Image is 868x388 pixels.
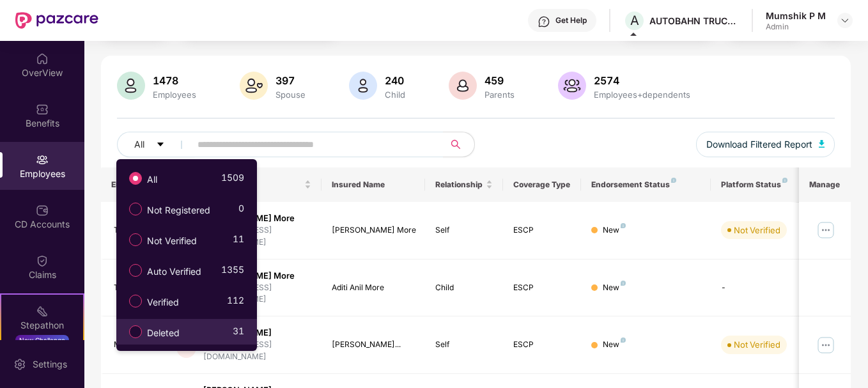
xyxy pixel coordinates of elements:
[766,10,826,22] div: Mumshik P M
[558,72,586,100] img: svg+xml;base64,PHN2ZyB4bWxucz0iaHR0cDovL3d3dy53My5vcmcvMjAwMC9zdmciIHhtbG5zOnhsaW5rPSJodHRwOi8vd3...
[332,282,415,294] div: Aditi Anil More
[1,319,83,332] div: Stepathon
[203,212,311,224] div: [PERSON_NAME] More
[203,224,311,249] div: [EMAIL_ADDRESS][DOMAIN_NAME]
[513,282,571,294] div: ESCP
[203,339,311,363] div: [EMAIL_ADDRESS][DOMAIN_NAME]
[15,335,69,345] div: New Challenge
[36,103,49,116] img: svg+xml;base64,PHN2ZyBpZD0iQmVuZWZpdHMiIHhtbG5zPSJodHRwOi8vd3d3LnczLm9yZy8yMDAwL3N2ZyIgd2lkdGg9Ij...
[591,180,701,190] div: Endorsement Status
[435,339,493,351] div: Self
[142,173,162,187] span: All
[111,180,146,190] span: EID
[443,139,468,150] span: search
[435,180,483,190] span: Relationship
[382,89,408,100] div: Child
[538,15,550,28] img: svg+xml;base64,PHN2ZyBpZD0iSGVscC0zMngzMiIgeG1sbnM9Imh0dHA6Ly93d3cudzMub3JnLzIwMDAvc3ZnIiB3aWR0aD...
[29,358,71,371] div: Settings
[142,234,202,248] span: Not Verified
[799,167,851,202] th: Manage
[603,282,626,294] div: New
[603,224,626,237] div: New
[621,338,626,343] img: svg+xml;base64,PHN2ZyB4bWxucz0iaHR0cDovL3d3dy53My5vcmcvMjAwMC9zdmciIHdpZHRoPSI4IiBoZWlnaHQ9IjgiIH...
[513,339,571,351] div: ESCP
[555,15,587,26] div: Get Help
[435,224,493,237] div: Self
[671,178,676,183] img: svg+xml;base64,PHN2ZyB4bWxucz0iaHR0cDovL3d3dy53My5vcmcvMjAwMC9zdmciIHdpZHRoPSI4IiBoZWlnaHQ9IjgiIH...
[435,282,493,294] div: Child
[221,171,244,189] span: 1509
[449,72,477,100] img: svg+xml;base64,PHN2ZyB4bWxucz0iaHR0cDovL3d3dy53My5vcmcvMjAwMC9zdmciIHhtbG5zOnhsaW5rPSJodHRwOi8vd3...
[150,74,199,87] div: 1478
[203,327,311,339] div: [PERSON_NAME]
[142,295,184,309] span: Verified
[425,167,503,202] th: Relationship
[591,74,693,87] div: 2574
[233,232,244,251] span: 11
[221,263,244,281] span: 1355
[15,12,98,29] img: New Pazcare Logo
[482,89,517,100] div: Parents
[142,203,215,217] span: Not Registered
[101,167,166,202] th: EID
[142,326,185,340] span: Deleted
[36,153,49,166] img: svg+xml;base64,PHN2ZyBpZD0iRW1wbG95ZWVzIiB4bWxucz0iaHR0cDovL3d3dy53My5vcmcvMjAwMC9zdmciIHdpZHRoPS...
[706,137,812,151] span: Download Filtered Report
[443,132,475,157] button: search
[150,89,199,100] div: Employees
[349,72,377,100] img: svg+xml;base64,PHN2ZyB4bWxucz0iaHR0cDovL3d3dy53My5vcmcvMjAwMC9zdmciIHhtbG5zOnhsaW5rPSJodHRwOi8vd3...
[766,22,826,32] div: Admin
[591,89,693,100] div: Employees+dependents
[382,74,408,87] div: 240
[819,140,825,148] img: svg+xml;base64,PHN2ZyB4bWxucz0iaHR0cDovL3d3dy53My5vcmcvMjAwMC9zdmciIHhtbG5zOnhsaW5rPSJodHRwOi8vd3...
[227,293,244,312] span: 112
[322,167,426,202] th: Insured Name
[816,220,836,240] img: manageButton
[13,358,26,371] img: svg+xml;base64,PHN2ZyBpZD0iU2V0dGluZy0yMHgyMCIgeG1sbnM9Imh0dHA6Ly93d3cudzMub3JnLzIwMDAvc3ZnIiB3aW...
[240,72,268,100] img: svg+xml;base64,PHN2ZyB4bWxucz0iaHR0cDovL3d3dy53My5vcmcvMjAwMC9zdmciIHhtbG5zOnhsaW5rPSJodHRwOi8vd3...
[134,137,144,151] span: All
[36,254,49,267] img: svg+xml;base64,PHN2ZyBpZD0iQ2xhaW0iIHhtbG5zPSJodHRwOi8vd3d3LnczLm9yZy8yMDAwL3N2ZyIgd2lkdGg9IjIwIi...
[649,15,739,27] div: AUTOBAHN TRUCKING
[513,224,571,237] div: ESCP
[696,132,835,157] button: Download Filtered Report
[332,224,415,237] div: [PERSON_NAME] More
[621,223,626,228] img: svg+xml;base64,PHN2ZyB4bWxucz0iaHR0cDovL3d3dy53My5vcmcvMjAwMC9zdmciIHdpZHRoPSI4IiBoZWlnaHQ9IjgiIH...
[117,132,195,157] button: Allcaret-down
[621,281,626,286] img: svg+xml;base64,PHN2ZyB4bWxucz0iaHR0cDovL3d3dy53My5vcmcvMjAwMC9zdmciIHdpZHRoPSI4IiBoZWlnaHQ9IjgiIH...
[840,15,850,26] img: svg+xml;base64,PHN2ZyBpZD0iRHJvcGRvd24tMzJ4MzIiIHhtbG5zPSJodHRwOi8vd3d3LnczLm9yZy8yMDAwL3N2ZyIgd2...
[603,339,626,351] div: New
[734,224,780,237] div: Not Verified
[117,72,145,100] img: svg+xml;base64,PHN2ZyB4bWxucz0iaHR0cDovL3d3dy53My5vcmcvMjAwMC9zdmciIHhtbG5zOnhsaW5rPSJodHRwOi8vd3...
[332,339,415,351] div: [PERSON_NAME]...
[734,338,780,351] div: Not Verified
[36,52,49,65] img: svg+xml;base64,PHN2ZyBpZD0iSG9tZSIgeG1sbnM9Imh0dHA6Ly93d3cudzMub3JnLzIwMDAvc3ZnIiB3aWR0aD0iMjAiIG...
[238,201,244,220] span: 0
[503,167,581,202] th: Coverage Type
[816,335,836,355] img: manageButton
[630,13,639,28] span: A
[711,260,802,317] td: -
[142,265,206,279] span: Auto Verified
[721,180,791,190] div: Platform Status
[36,204,49,217] img: svg+xml;base64,PHN2ZyBpZD0iQ0RfQWNjb3VudHMiIGRhdGEtbmFtZT0iQ0QgQWNjb3VudHMiIHhtbG5zPSJodHRwOi8vd3...
[273,74,308,87] div: 397
[233,324,244,343] span: 31
[156,140,165,150] span: caret-down
[482,74,517,87] div: 459
[36,305,49,318] img: svg+xml;base64,PHN2ZyB4bWxucz0iaHR0cDovL3d3dy53My5vcmcvMjAwMC9zdmciIHdpZHRoPSIyMSIgaGVpZ2h0PSIyMC...
[782,178,787,183] img: svg+xml;base64,PHN2ZyB4bWxucz0iaHR0cDovL3d3dy53My5vcmcvMjAwMC9zdmciIHdpZHRoPSI4IiBoZWlnaHQ9IjgiIH...
[273,89,308,100] div: Spouse
[203,282,311,306] div: [EMAIL_ADDRESS][DOMAIN_NAME]
[203,270,311,282] div: [PERSON_NAME] More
